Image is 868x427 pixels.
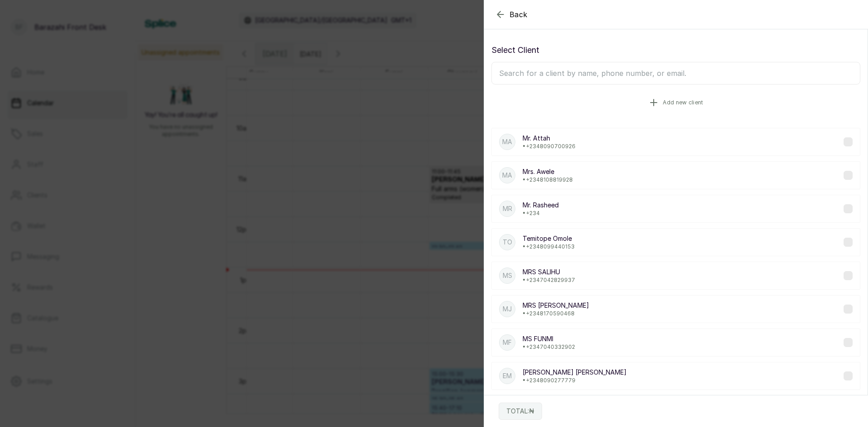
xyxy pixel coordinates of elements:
p: TOTAL: ₦ [506,407,534,416]
button: Back [495,9,528,20]
p: • +234 7042829937 [523,277,575,284]
p: MS FUNMI [523,334,575,343]
span: Back [509,9,528,20]
button: Add new client [491,90,860,115]
p: Mr. Rasheed [523,201,559,210]
p: MR [503,204,512,213]
p: • +234 [523,210,559,217]
p: EM [503,371,512,380]
p: [PERSON_NAME] [PERSON_NAME] [523,368,627,377]
p: • +234 8090700926 [523,143,576,150]
p: MS [503,271,512,280]
p: • +234 8108819928 [523,176,573,183]
p: MA [502,137,512,146]
p: Select Client [491,44,860,56]
p: MF [503,338,512,347]
p: MA [502,171,512,180]
p: MRS [PERSON_NAME] [523,301,589,310]
p: • +234 7040332902 [523,343,575,351]
input: Search for a client by name, phone number, or email. [491,62,860,84]
span: Add new client [663,99,703,106]
p: Mrs. Awele [523,167,573,176]
p: Temitope Omole [523,234,575,243]
p: • +234 8170590468 [523,310,589,317]
p: MRS SALIHU [523,267,575,277]
p: MJ [503,305,512,314]
p: • +234 8090277779 [523,377,627,384]
p: TO [503,238,512,247]
p: Mr. Attah [523,134,576,143]
p: • +234 8099440153 [523,243,575,250]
